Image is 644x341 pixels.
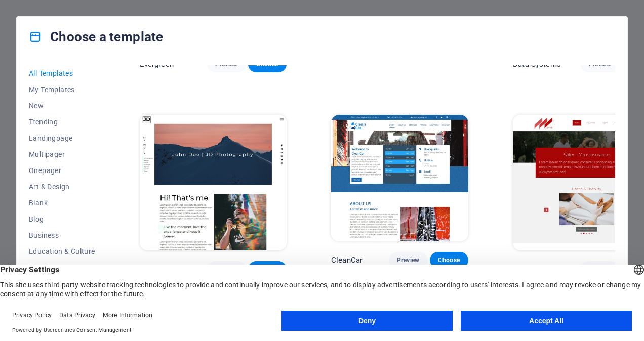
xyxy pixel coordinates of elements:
button: Blank [29,195,95,211]
span: Blog [29,215,95,223]
p: JD Photography [140,264,194,274]
img: CleanCar [331,115,468,241]
button: Preview [581,261,619,277]
button: Trending [29,114,95,130]
button: New [29,98,95,114]
span: Trending [29,118,95,126]
button: Event [29,260,95,276]
p: CleanCar [331,255,363,265]
button: Blog [29,211,95,227]
button: Preview [207,261,246,277]
button: Multipager [29,146,95,162]
img: JD Photography [140,115,287,250]
span: Education & Culture [29,247,95,255]
button: Education & Culture [29,243,95,260]
span: Event [29,264,95,272]
button: Choose [430,252,468,268]
button: Choose [248,261,287,277]
span: Art & Design [29,183,95,191]
p: Safer [513,264,531,274]
span: Landingpage [29,134,95,142]
button: Landingpage [29,130,95,146]
span: New [29,102,95,110]
button: My Templates [29,81,95,98]
button: Art & Design [29,179,95,195]
span: Onepager [29,166,95,175]
button: Business [29,227,95,243]
button: Preview [389,252,427,268]
button: All Templates [29,65,95,81]
button: Onepager [29,162,95,179]
span: Choose [438,256,460,264]
span: All Templates [29,69,95,77]
span: Blank [29,199,95,207]
span: Preview [397,256,419,264]
span: Business [29,231,95,239]
span: Multipager [29,150,95,158]
h4: Choose a template [29,29,163,45]
span: My Templates [29,86,95,94]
